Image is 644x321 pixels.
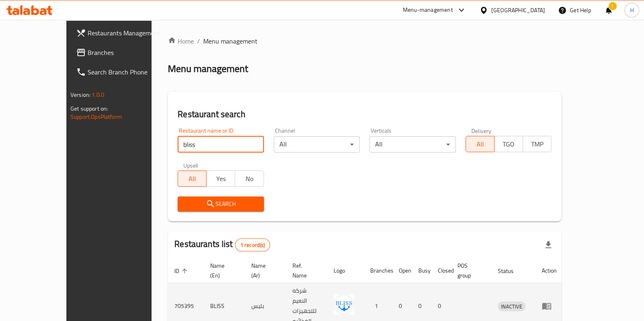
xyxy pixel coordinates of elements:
div: All [274,136,360,153]
span: Yes [210,173,232,185]
th: Open [392,258,412,283]
button: All [178,170,207,187]
button: TGO [494,136,523,152]
a: Home [168,36,194,46]
button: Yes [206,170,235,187]
span: ID [174,266,190,276]
span: No [238,173,260,185]
th: Action [535,258,563,283]
span: 1.0.0 [92,90,104,100]
span: POS group [457,261,481,280]
li: / [197,36,200,46]
span: Search Branch Phone [88,67,167,77]
a: Restaurants Management [70,23,174,43]
span: TMP [526,138,548,150]
th: Logo [327,258,364,283]
span: Version: [70,90,90,100]
div: All [369,136,455,153]
div: [GEOGRAPHIC_DATA] [491,6,545,15]
span: Branches [88,48,167,57]
div: Total records count [235,238,270,251]
th: Branches [364,258,392,283]
div: Menu [542,301,557,311]
span: Restaurants Management [88,28,167,38]
h2: Restaurant search [178,108,552,120]
nav: breadcrumb [168,36,561,46]
span: Search [184,199,257,209]
a: Search Branch Phone [70,62,174,82]
label: Delivery [471,128,492,133]
th: Busy [412,258,431,283]
span: Status [498,266,524,276]
a: Support.OpsPlatform [70,111,122,122]
img: BLISS [334,294,354,314]
div: Export file [538,235,558,255]
span: INACTIVE [498,302,525,311]
span: H [630,6,633,15]
a: Branches [70,43,174,62]
th: Closed [431,258,451,283]
label: Upsell [183,162,198,168]
div: Menu-management [403,5,453,15]
span: Menu management [203,36,257,46]
span: Get support on: [70,103,108,114]
button: TMP [523,136,552,152]
button: No [235,170,264,187]
span: TGO [498,138,520,150]
h2: Menu management [168,62,248,75]
span: All [181,173,203,185]
input: Search for restaurant name or ID.. [178,136,264,153]
button: Search [178,197,264,212]
h2: Restaurants list [174,238,270,251]
span: Ref. Name [292,261,317,280]
span: Name (Ar) [251,261,276,280]
span: All [469,138,491,150]
span: Name (En) [210,261,235,280]
button: All [466,136,495,152]
span: 1 record(s) [235,241,270,249]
